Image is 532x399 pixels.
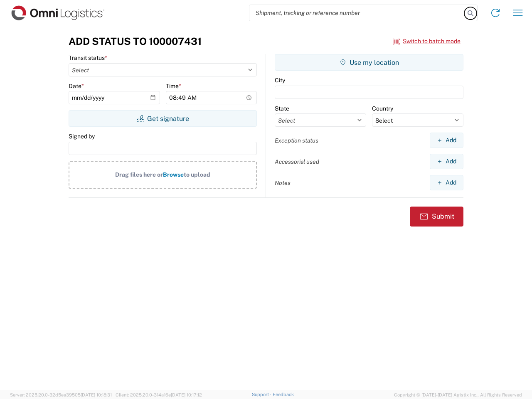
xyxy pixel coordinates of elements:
[184,171,210,178] span: to upload
[69,110,257,127] button: Get signature
[430,133,463,148] button: Add
[372,105,393,112] label: Country
[69,133,95,140] label: Signed by
[410,207,463,227] button: Submit
[393,34,461,48] button: Switch to batch mode
[166,82,181,90] label: Time
[275,179,291,187] label: Notes
[275,158,319,165] label: Accessorial used
[275,137,318,144] label: Exception status
[273,392,294,397] a: Feedback
[394,391,522,399] span: Copyright © [DATE]-[DATE] Agistix Inc., All Rights Reserved
[275,54,463,71] button: Use my location
[69,82,84,90] label: Date
[275,105,289,112] label: State
[81,392,112,397] span: [DATE] 10:18:31
[171,392,202,397] span: [DATE] 10:17:12
[69,35,202,47] h3: Add Status to 100007431
[115,171,163,178] span: Drag files here or
[275,76,285,84] label: City
[430,175,463,190] button: Add
[10,392,112,397] span: Server: 2025.20.0-32d5ea39505
[252,392,273,397] a: Support
[116,392,202,397] span: Client: 2025.20.0-314a16e
[249,5,465,21] input: Shipment, tracking or reference number
[163,171,184,178] span: Browse
[69,54,107,62] label: Transit status
[430,154,463,169] button: Add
